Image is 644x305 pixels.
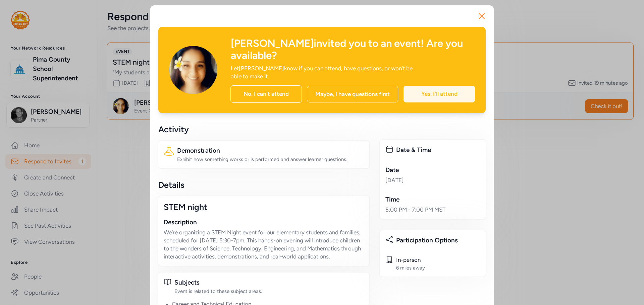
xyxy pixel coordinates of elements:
img: Avatar [169,46,217,94]
div: 5:00 PM - 7:00 PM MST [385,206,480,214]
div: Demonstration [177,146,364,155]
p: We're organizing a STEM Night event for our elementary students and families, scheduled for [DATE... [164,228,364,260]
div: Subjects [174,278,364,287]
div: Event is related to these subject areas. [174,288,364,295]
div: Maybe, I have questions first [307,86,398,102]
div: [DATE] [385,176,480,184]
div: [PERSON_NAME] invited you to an event! Are you available? [231,37,475,62]
div: STEM night [164,202,364,212]
div: No, I can't attend [230,85,302,103]
div: Activity [158,124,369,135]
div: Participation Options [396,236,480,245]
div: Description [164,218,364,227]
div: Yes, I'll attend [404,86,475,102]
div: Time [385,195,480,204]
div: Exhibit how something works or is performed and answer learner questions. [177,156,364,163]
div: Date [385,165,480,175]
div: Let [PERSON_NAME] know if you can attend, have questions, or won't be able to make it. [231,64,424,80]
div: Details [158,179,369,190]
div: Date & Time [396,145,480,155]
div: 6 miles away [396,264,425,271]
div: In-person [396,256,425,264]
